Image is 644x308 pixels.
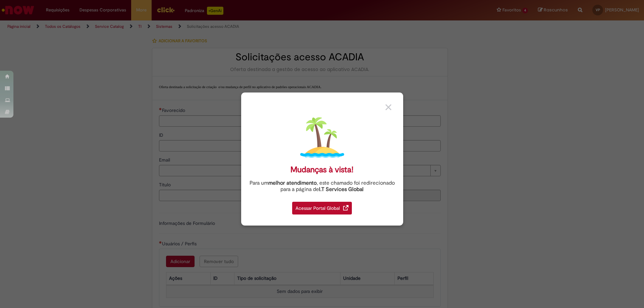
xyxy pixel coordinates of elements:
[292,202,352,214] div: Acessar Portal Global
[385,104,391,110] img: close_button_grey.png
[292,198,352,214] a: Acessar Portal Global
[343,205,348,210] img: redirect_link.png
[268,180,317,186] strong: melhor atendimento
[290,165,354,175] div: Mudanças à vista!
[300,116,344,160] img: island.png
[319,182,364,193] a: I.T Services Global
[246,180,398,193] div: Para um , este chamado foi redirecionado para a página de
